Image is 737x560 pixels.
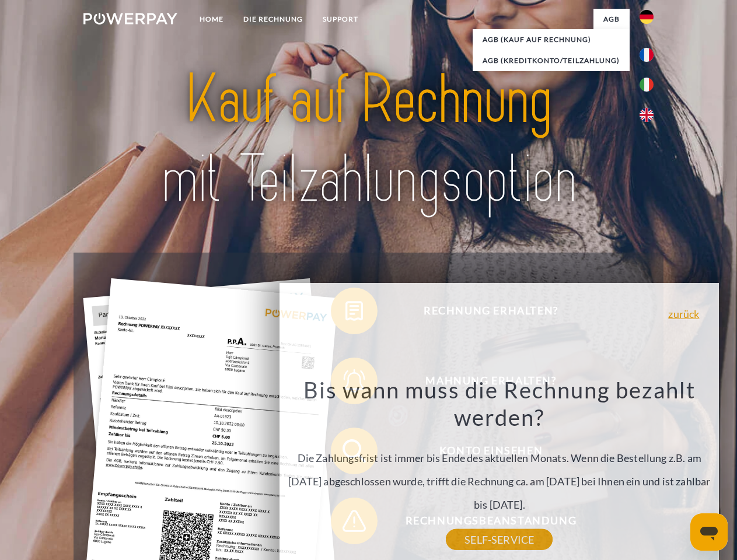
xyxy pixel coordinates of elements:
[690,513,728,551] iframe: Schaltfläche zum Öffnen des Messaging-Fensters
[287,376,712,432] h3: Bis wann muss die Rechnung bezahlt werden?
[111,56,626,223] img: title-powerpay_de.svg
[233,9,313,30] a: DIE RECHNUNG
[287,376,712,540] div: Die Zahlungsfrist ist immer bis Ende des aktuellen Monats. Wenn die Bestellung z.B. am [DATE] abg...
[473,50,630,71] a: AGB (Kreditkonto/Teilzahlung)
[640,10,654,24] img: de
[313,9,368,30] a: SUPPORT
[190,9,233,30] a: Home
[473,29,630,50] a: AGB (Kauf auf Rechnung)
[446,529,553,550] a: SELF-SERVICE
[83,13,177,24] img: logo-powerpay-white.svg
[640,78,654,92] img: it
[640,48,654,62] img: fr
[668,309,699,319] a: zurück
[640,108,654,122] img: en
[593,9,630,30] a: agb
